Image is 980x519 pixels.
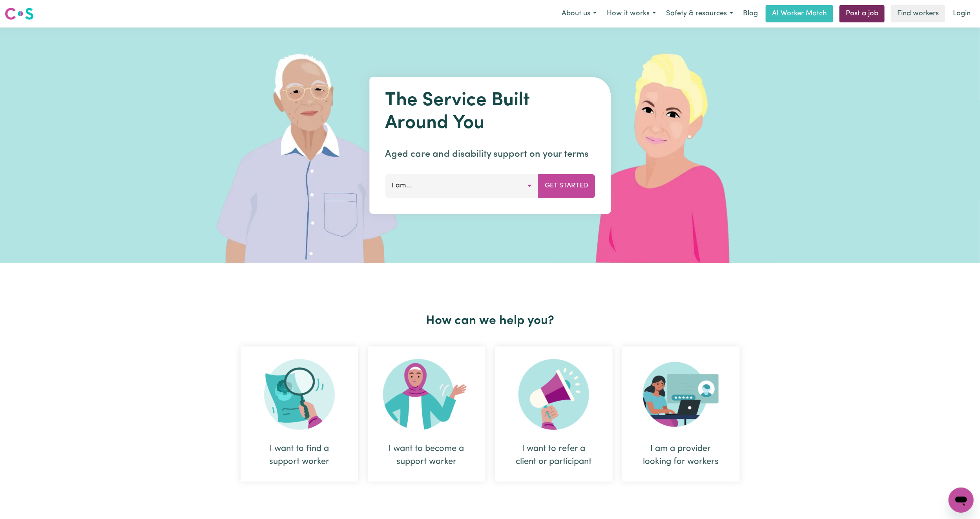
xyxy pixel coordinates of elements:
[5,7,34,21] img: Careseekers logo
[495,347,613,482] div: I want to refer a client or participant
[949,488,974,513] iframe: Button to launch messaging window, conversation in progress
[891,5,945,22] a: Find workers
[661,6,738,22] button: Safety & resources
[387,442,467,468] div: I want to become a support worker
[641,442,721,468] div: I am a provider looking for workers
[385,147,595,161] p: Aged care and disability support on your terms
[5,5,34,23] a: Careseekers logo
[602,6,661,22] button: How it works
[538,174,595,198] button: Get Started
[738,5,763,22] a: Blog
[557,6,602,22] button: About us
[264,359,335,430] img: Search
[385,174,538,198] button: I am...
[839,5,885,22] a: Post a job
[514,442,594,468] div: I want to refer a client or participant
[383,359,470,430] img: Become Worker
[385,90,595,135] h1: The Service Built Around You
[368,347,485,482] div: I want to become a support worker
[622,347,740,482] div: I am a provider looking for workers
[518,359,589,430] img: Refer
[259,442,339,468] div: I want to find a support worker
[948,5,975,22] a: Login
[643,359,719,430] img: Provider
[236,314,745,328] h2: How can we help you?
[766,5,833,22] a: AI Worker Match
[241,347,358,482] div: I want to find a support worker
